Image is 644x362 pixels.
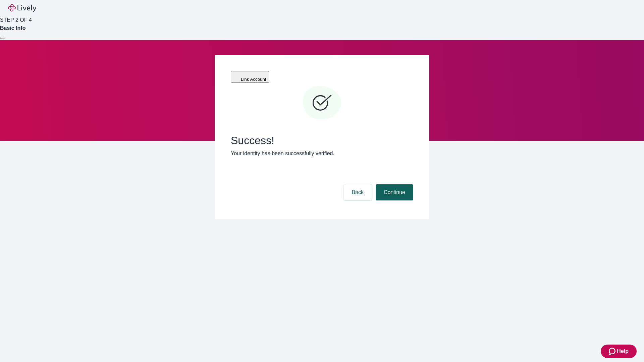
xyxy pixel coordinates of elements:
button: Zendesk support iconHelp [601,345,637,358]
svg: Zendesk support icon [609,347,617,355]
p: Your identity has been successfully verified. [231,149,413,158]
button: Continue [376,184,413,200]
span: Help [617,347,629,355]
button: Link Account [231,71,269,83]
img: Lively [8,4,36,12]
button: Back [343,184,372,200]
span: Success! [231,134,413,147]
svg: Checkmark icon [302,83,342,123]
